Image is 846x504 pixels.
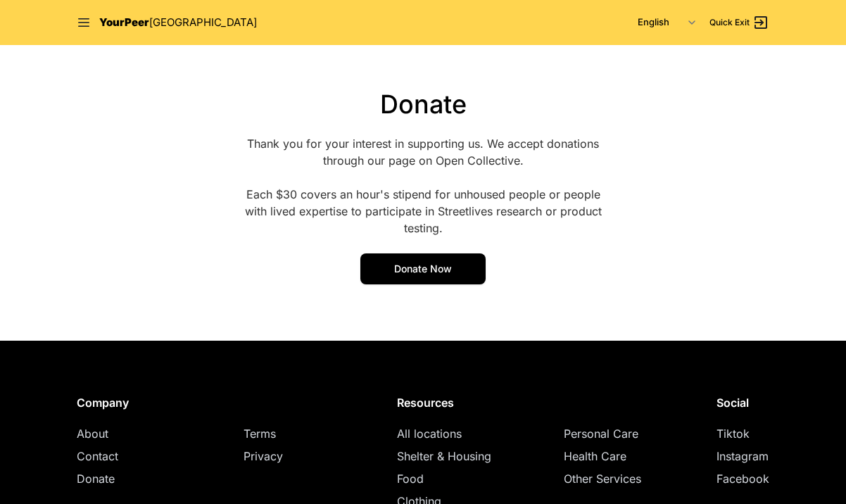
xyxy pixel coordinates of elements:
a: Contact [77,449,118,463]
a: Tiktok [716,427,750,441]
a: Donate Now [360,253,486,284]
span: Company [77,396,129,410]
a: Donate [77,472,115,486]
a: Other Services [564,472,641,486]
span: Each $30 covers an hour's stipend for unhoused people or people with lived expertise to participa... [245,187,602,235]
span: Donate [380,89,467,120]
span: Resources [397,396,454,410]
a: Personal Care [564,427,638,441]
a: About [77,427,108,441]
span: Thank you for your interest in supporting us. We accept donations through our page on Open Collec... [247,137,599,168]
span: Social [716,396,749,410]
a: Privacy [244,449,283,463]
a: Shelter & Housing [397,449,491,463]
a: Instagram [716,449,769,463]
span: Quick Exit [709,17,750,28]
a: YourPeer[GEOGRAPHIC_DATA] [99,15,257,31]
a: Food [397,472,424,486]
a: All locations [397,427,462,441]
a: Quick Exit [709,14,769,31]
a: Facebook [716,472,769,486]
span: YourPeer [99,15,149,29]
span: [GEOGRAPHIC_DATA] [149,15,257,29]
span: Donate Now [394,263,452,275]
a: Health Care [564,449,626,463]
a: Terms [244,427,276,441]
